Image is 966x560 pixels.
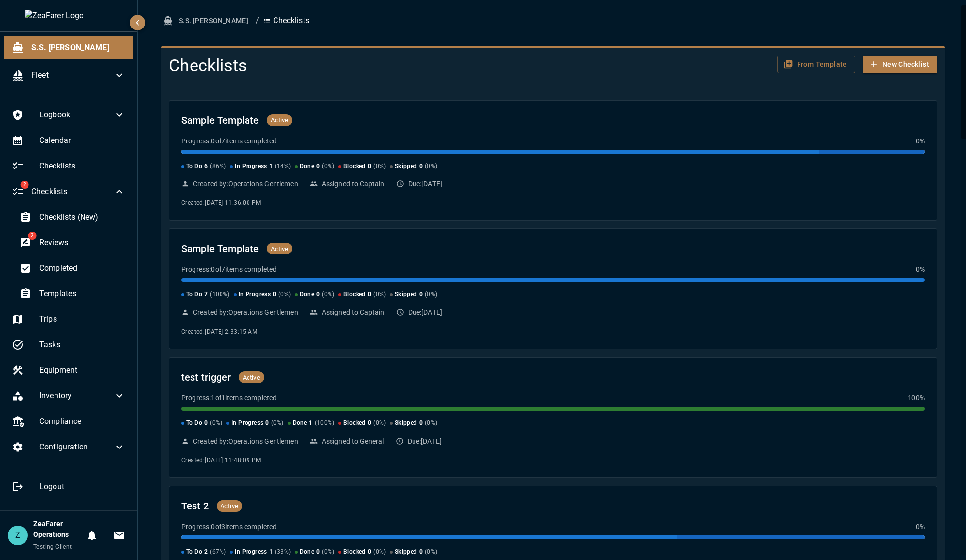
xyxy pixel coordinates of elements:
[181,112,259,128] h2: Sample Template
[4,475,133,499] div: Logout
[368,419,371,428] span: 0
[408,308,442,317] p: Due: [DATE]
[368,290,371,300] span: 0
[269,162,273,171] span: 1
[408,179,442,189] p: Due: [DATE]
[4,308,133,331] div: Trips
[239,290,271,300] span: In Progress
[210,290,229,300] span: ( 100 %)
[204,419,208,428] span: 0
[395,290,417,300] span: Skipped
[25,10,113,22] img: ZeaFarer Logo
[231,419,263,428] span: In Progress
[239,373,264,383] span: Active
[33,543,72,550] span: Testing Client
[419,290,423,300] span: 0
[425,547,438,557] span: ( 0 %)
[186,419,202,428] span: To Do
[12,256,133,280] div: Completed
[4,333,133,357] div: Tasks
[4,154,133,178] div: Checklists
[293,419,307,428] span: Done
[419,162,423,171] span: 0
[300,290,314,300] span: Done
[39,160,125,172] span: Checklists
[373,162,386,171] span: ( 0 %)
[39,211,125,223] span: Checklists (New)
[916,264,925,274] p: 0 %
[4,410,133,433] div: Compliance
[425,290,438,300] span: ( 0 %)
[39,313,125,325] span: Trips
[169,56,678,76] h4: Checklists
[8,526,28,545] div: Z
[12,205,133,229] div: Checklists (New)
[265,419,269,428] span: 0
[368,162,371,171] span: 0
[31,69,113,81] span: Fleet
[39,339,125,351] span: Tasks
[343,290,366,300] span: Blocked
[419,419,423,428] span: 0
[273,290,276,300] span: 0
[373,290,386,300] span: ( 0 %)
[39,441,113,453] span: Configuration
[322,179,385,189] p: Assigned to: Captain
[33,519,82,540] h6: ZeaFarer Operations
[82,526,102,545] button: Notifications
[204,162,208,171] span: 6
[368,547,371,557] span: 0
[181,498,209,514] h2: Test 2
[322,547,334,557] span: ( 0 %)
[863,56,937,74] button: New Checklist
[269,547,273,557] span: 1
[204,547,208,557] span: 2
[39,390,113,402] span: Inventory
[193,308,298,317] p: Created by: Operations Gentlemen
[278,290,291,300] span: ( 0 %)
[193,436,298,446] p: Created by: Operations Gentlemen
[181,199,261,206] span: Created: [DATE] 11:36:00 PM
[39,416,125,427] span: Compliance
[316,547,320,557] span: 0
[309,419,312,428] span: 1
[235,547,267,557] span: In Progress
[373,419,386,428] span: ( 0 %)
[908,393,925,403] p: 100 %
[4,359,133,382] div: Equipment
[4,435,133,459] div: Configuration
[210,547,226,557] span: ( 67 %)
[181,393,276,403] p: Progress: 1 of 1 items completed
[39,481,125,493] span: Logout
[322,308,385,317] p: Assigned to: Captain
[31,42,125,54] span: S.S. [PERSON_NAME]
[39,109,113,121] span: Logbook
[28,232,36,240] span: 2
[300,547,314,557] span: Done
[39,237,125,249] span: Reviews
[4,180,133,203] div: 2Checklists
[322,162,334,171] span: ( 0 %)
[267,115,292,125] span: Active
[395,547,417,557] span: Skipped
[256,15,259,27] li: /
[316,290,320,300] span: 0
[275,162,291,171] span: ( 14 %)
[217,502,242,511] span: Active
[210,419,222,428] span: ( 0 %)
[322,436,384,446] p: Assigned to: General
[110,526,129,545] button: Invitations
[20,181,28,189] span: 2
[39,135,125,146] span: Calendar
[395,162,417,171] span: Skipped
[300,162,314,171] span: Done
[181,241,259,256] h2: Sample Template
[186,162,202,171] span: To Do
[4,103,133,127] div: Logbook
[916,136,925,146] p: 0 %
[322,290,334,300] span: ( 0 %)
[181,457,261,464] span: Created: [DATE] 11:48:09 PM
[408,436,442,446] p: Due: [DATE]
[267,244,292,254] span: Active
[425,162,438,171] span: ( 0 %)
